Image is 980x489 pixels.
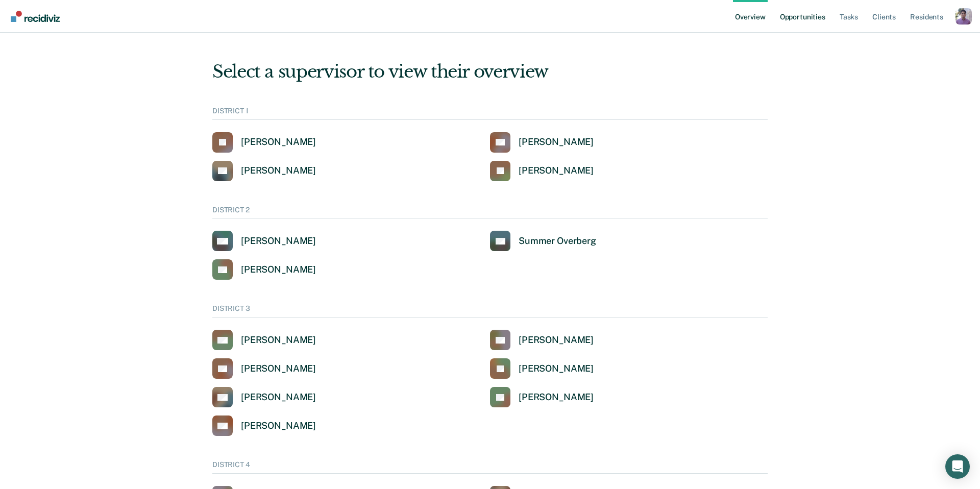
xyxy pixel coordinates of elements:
[212,387,316,407] a: [PERSON_NAME]
[519,363,594,375] div: [PERSON_NAME]
[241,136,316,148] div: [PERSON_NAME]
[212,132,316,153] a: [PERSON_NAME]
[241,334,316,346] div: [PERSON_NAME]
[490,358,594,379] a: [PERSON_NAME]
[212,107,768,120] div: DISTRICT 1
[955,8,972,25] button: Profile dropdown button
[212,231,316,251] a: [PERSON_NAME]
[241,165,316,177] div: [PERSON_NAME]
[212,259,316,280] a: [PERSON_NAME]
[490,161,594,181] a: [PERSON_NAME]
[490,132,594,153] a: [PERSON_NAME]
[212,161,316,181] a: [PERSON_NAME]
[241,363,316,375] div: [PERSON_NAME]
[212,61,768,82] div: Select a supervisor to view their overview
[519,334,594,346] div: [PERSON_NAME]
[212,304,768,317] div: DISTRICT 3
[241,235,316,247] div: [PERSON_NAME]
[519,392,594,403] div: [PERSON_NAME]
[212,358,316,379] a: [PERSON_NAME]
[490,387,594,407] a: [PERSON_NAME]
[945,454,970,479] div: Open Intercom Messenger
[11,11,60,22] img: Recidiviz
[241,392,316,403] div: [PERSON_NAME]
[212,460,768,474] div: DISTRICT 4
[212,415,316,436] a: [PERSON_NAME]
[519,165,594,177] div: [PERSON_NAME]
[490,330,594,350] a: [PERSON_NAME]
[212,330,316,350] a: [PERSON_NAME]
[519,235,596,247] div: Summer Overberg
[212,206,768,219] div: DISTRICT 2
[519,136,594,148] div: [PERSON_NAME]
[490,231,596,251] a: Summer Overberg
[241,420,316,432] div: [PERSON_NAME]
[241,264,316,276] div: [PERSON_NAME]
